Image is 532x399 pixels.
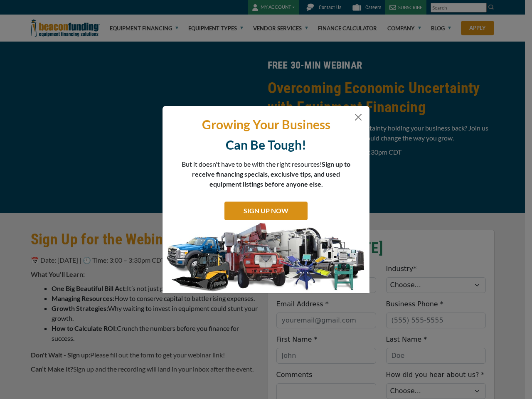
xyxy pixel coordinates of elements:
[169,116,363,133] p: Growing Your Business
[181,159,351,189] p: But it doesn't have to be with the right resources!
[163,222,369,293] img: subscribe-modal.jpg
[224,202,308,220] a: SIGN UP NOW
[192,160,350,188] span: Sign up to receive financing specials, exclusive tips, and used equipment listings before anyone ...
[169,137,363,153] p: Can Be Tough!
[353,112,363,122] button: Close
